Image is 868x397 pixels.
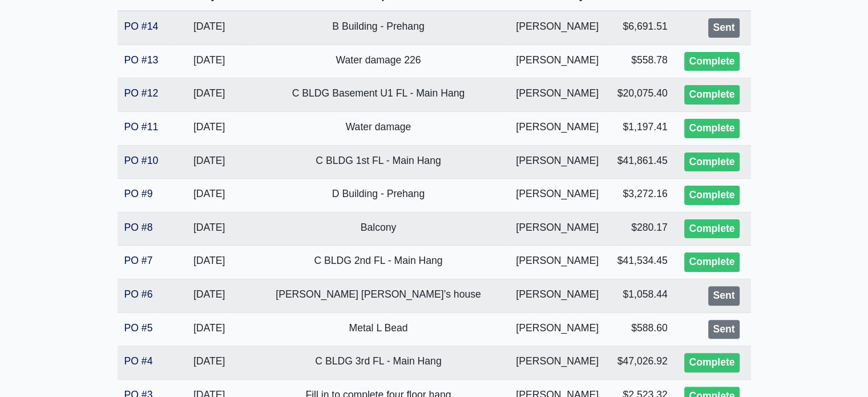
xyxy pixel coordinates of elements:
[169,312,249,346] td: [DATE]
[684,353,739,372] div: Complete
[124,121,159,133] a: PO #11
[608,45,675,78] td: $558.78
[124,322,153,334] a: PO #5
[249,246,507,279] td: C BLDG 2nd FL - Main Hang
[507,78,608,112] td: [PERSON_NAME]
[169,346,249,380] td: [DATE]
[249,312,507,346] td: Metal L Bead
[169,246,249,279] td: [DATE]
[249,212,507,246] td: Balcony
[249,111,507,145] td: Water damage
[124,355,153,367] a: PO #4
[507,179,608,212] td: [PERSON_NAME]
[684,85,739,105] div: Complete
[608,78,675,112] td: $20,075.40
[169,145,249,179] td: [DATE]
[249,346,507,380] td: C BLDG 3rd FL - Main Hang
[169,111,249,145] td: [DATE]
[124,288,153,300] a: PO #6
[608,212,675,246] td: $280.17
[608,145,675,179] td: $41,861.45
[507,111,608,145] td: [PERSON_NAME]
[507,312,608,346] td: [PERSON_NAME]
[684,186,739,205] div: Complete
[507,246,608,279] td: [PERSON_NAME]
[684,119,739,138] div: Complete
[124,155,159,166] a: PO #10
[608,346,675,380] td: $47,026.92
[169,279,249,312] td: [DATE]
[708,18,739,38] div: Sent
[608,312,675,346] td: $588.60
[507,346,608,380] td: [PERSON_NAME]
[169,78,249,112] td: [DATE]
[507,45,608,78] td: [PERSON_NAME]
[169,11,249,45] td: [DATE]
[124,21,159,32] a: PO #14
[124,222,153,233] a: PO #8
[708,286,739,306] div: Sent
[249,145,507,179] td: C BLDG 1st FL - Main Hang
[169,179,249,212] td: [DATE]
[507,11,608,45] td: [PERSON_NAME]
[124,255,153,266] a: PO #7
[249,279,507,312] td: [PERSON_NAME] [PERSON_NAME]’s house
[608,279,675,312] td: $1,058.44
[169,45,249,78] td: [DATE]
[708,320,739,339] div: Sent
[608,111,675,145] td: $1,197.41
[249,45,507,78] td: Water damage 226
[124,54,159,66] a: PO #13
[684,252,739,272] div: Complete
[684,52,739,71] div: Complete
[608,179,675,212] td: $3,272.16
[684,153,739,172] div: Complete
[124,87,159,99] a: PO #12
[507,212,608,246] td: [PERSON_NAME]
[124,188,153,199] a: PO #9
[684,219,739,239] div: Complete
[507,145,608,179] td: [PERSON_NAME]
[507,279,608,312] td: [PERSON_NAME]
[249,11,507,45] td: B Building - Prehang
[249,78,507,112] td: C BLDG Basement U1 FL - Main Hang
[249,179,507,212] td: D Building - Prehang
[608,11,675,45] td: $6,691.51
[169,212,249,246] td: [DATE]
[608,246,675,279] td: $41,534.45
